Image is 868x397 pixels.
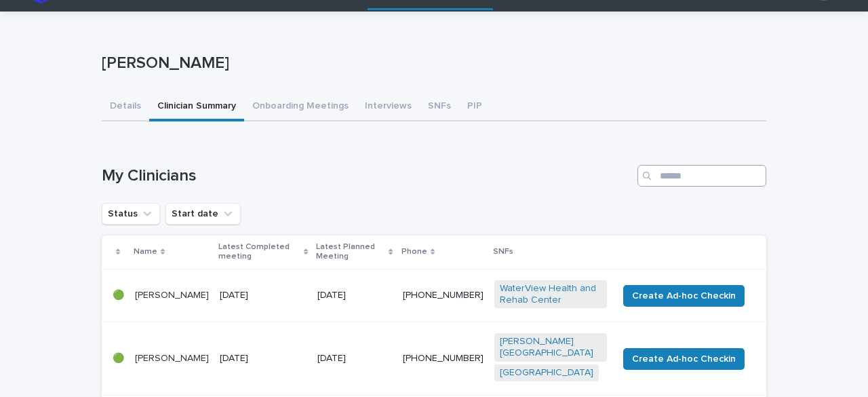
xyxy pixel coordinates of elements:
a: WaterView Health and Rehab Center [500,283,601,306]
button: Create Ad-hoc Checkin [623,348,745,370]
p: [PERSON_NAME] [102,54,761,73]
input: Search [637,165,766,187]
a: [PERSON_NAME][GEOGRAPHIC_DATA] [500,336,601,359]
p: [DATE] [317,353,392,364]
p: [DATE] [220,290,307,301]
button: Onboarding Meetings [244,93,357,121]
a: [PHONE_NUMBER] [403,290,484,300]
p: Latest Planned Meeting [316,240,385,265]
button: Clinician Summary [149,93,244,121]
span: Create Ad-hoc Checkin [632,289,736,303]
p: [PERSON_NAME] [135,290,209,301]
p: Phone [401,244,427,259]
span: Create Ad-hoc Checkin [632,352,736,366]
h1: My Clinicians [102,166,632,186]
a: [GEOGRAPHIC_DATA] [500,367,593,379]
p: [DATE] [220,353,307,364]
p: SNFs [493,244,513,259]
a: [PHONE_NUMBER] [403,354,484,363]
button: SNFs [420,93,459,121]
p: Latest Completed meeting [218,240,300,265]
button: Status [102,203,160,225]
p: [DATE] [317,290,392,301]
p: 🟢 [113,353,124,364]
tr: 🟢[PERSON_NAME][DATE][DATE][PHONE_NUMBER]WaterView Health and Rehab Center Create Ad-hoc Checkin [102,269,766,322]
p: Name [134,244,157,259]
button: Interviews [357,93,420,121]
p: [PERSON_NAME] [135,353,209,364]
tr: 🟢[PERSON_NAME][DATE][DATE][PHONE_NUMBER][PERSON_NAME][GEOGRAPHIC_DATA] [GEOGRAPHIC_DATA] Create A... [102,322,766,395]
button: Start date [165,203,241,225]
p: 🟢 [113,290,124,301]
button: Details [102,93,149,121]
button: Create Ad-hoc Checkin [623,285,745,307]
button: PIP [459,93,490,121]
